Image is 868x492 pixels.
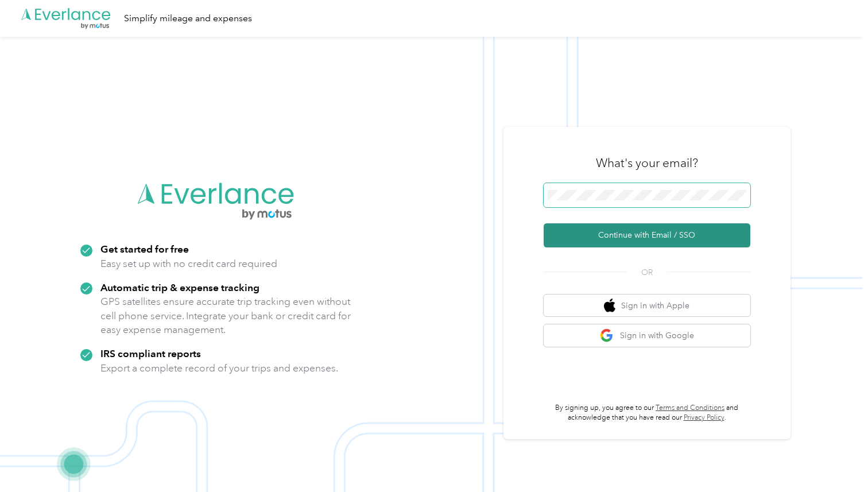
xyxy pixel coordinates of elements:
h3: What's your email? [596,155,698,171]
span: OR [627,266,667,278]
p: Export a complete record of your trips and expenses. [100,361,338,375]
button: google logoSign in with Google [544,324,750,347]
button: apple logoSign in with Apple [544,295,750,317]
strong: IRS compliant reports [100,347,201,359]
button: Continue with Email / SSO [544,223,750,247]
a: Terms and Conditions [656,404,724,412]
p: Easy set up with no credit card required [100,257,277,271]
img: apple logo [604,299,615,313]
p: By signing up, you agree to our and acknowledge that you have read our . [544,403,750,423]
strong: Automatic trip & expense tracking [100,281,259,293]
p: GPS satellites ensure accurate trip tracking even without cell phone service. Integrate your bank... [100,295,351,337]
a: Privacy Policy [684,413,724,422]
strong: Get started for free [100,243,189,255]
div: Simplify mileage and expenses [124,11,252,26]
img: google logo [600,328,614,343]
